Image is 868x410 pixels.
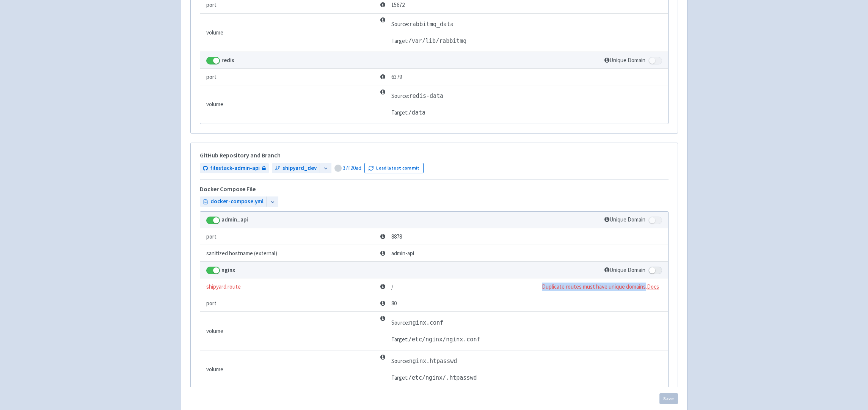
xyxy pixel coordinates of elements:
a: docker-compose.yml [200,196,267,207]
td: Target: [391,33,467,49]
span: shipyard_dev [283,164,317,173]
span: 8878 [380,232,402,241]
button: Load latest commit [364,163,424,173]
a: filestack-admin-api [200,163,269,173]
span: rabbitmq_data [409,21,454,28]
td: shipyard.route [200,278,378,295]
span: Unique Domain [604,216,645,223]
td: Source: [391,16,467,33]
span: admin-api [380,249,414,258]
strong: admin_api [221,216,248,223]
span: Unique Domain [604,57,645,64]
strong: nginx [221,266,235,273]
td: Source: [391,314,480,331]
a: 37f20ad [343,164,361,171]
span: redis-data [409,93,443,99]
span: 80 [380,299,397,308]
span: nginx.conf [409,319,443,326]
span: filestack-admin-api [210,164,260,173]
td: port [200,228,378,245]
span: Duplicate routes must have unique domains . [542,283,659,290]
h5: GitHub Repository and Branch [200,152,669,159]
span: nginx.htpasswd [409,358,457,364]
td: volume [200,350,378,389]
button: Save [659,393,678,404]
span: 15672 [380,1,405,9]
td: port [200,69,378,85]
td: port [200,295,378,312]
td: volume [200,13,378,52]
span: /data [408,109,425,116]
td: Source: [391,88,443,105]
td: volume [200,85,378,124]
span: 6379 [380,73,402,82]
h5: Docker Compose File [200,186,256,193]
strong: redis [221,57,234,64]
td: Target: [391,331,480,348]
span: /var/lib/rabbitmq [408,38,467,44]
span: / [380,283,393,291]
td: sanitized hostname (external) [200,245,378,262]
td: Source: [391,353,477,370]
span: /etc/nginx/.htpasswd [408,374,477,381]
td: Target: [391,370,477,386]
a: shipyard_dev [272,163,320,173]
span: /etc/nginx/nginx.conf [408,336,480,343]
td: volume [200,312,378,350]
span: Unique Domain [604,266,645,273]
td: Target: [391,105,443,121]
a: Docs [647,283,659,290]
span: docker-compose.yml [210,197,264,206]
